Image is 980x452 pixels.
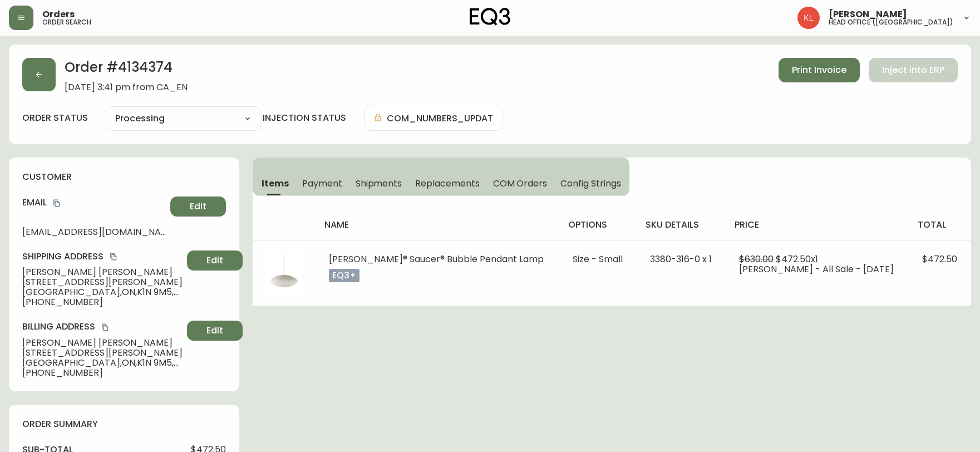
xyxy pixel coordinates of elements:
[22,368,183,378] span: [PHONE_NUMBER]
[100,322,111,333] button: copy
[739,263,894,276] span: [PERSON_NAME] - All Sale - [DATE]
[739,253,774,266] span: $630.00
[829,10,907,19] span: [PERSON_NAME]
[22,227,166,237] span: [EMAIL_ADDRESS][DOMAIN_NAME]
[262,178,289,189] span: Items
[22,267,183,277] span: [PERSON_NAME] [PERSON_NAME]
[42,10,75,19] span: Orders
[302,178,342,189] span: Payment
[42,19,91,26] h5: order search
[51,198,62,209] button: copy
[65,58,188,82] h2: Order # 4134374
[22,418,226,430] h4: order summary
[108,251,119,262] button: copy
[22,297,183,307] span: [PHONE_NUMBER]
[329,253,544,266] span: [PERSON_NAME]® Saucer® Bubble Pendant Lamp
[356,178,402,189] span: Shipments
[470,8,511,26] img: logo
[22,287,183,297] span: [GEOGRAPHIC_DATA] , ON , K1N 9M5 , CA
[329,269,360,282] p: eq3+
[918,219,962,231] h4: total
[324,219,550,231] h4: name
[22,250,183,263] h4: Shipping Address
[792,64,846,76] span: Print Invoice
[735,219,900,231] h4: price
[646,219,717,231] h4: sku details
[493,178,548,189] span: COM Orders
[922,253,957,266] span: $472.50
[22,112,88,124] label: order status
[206,254,223,267] span: Edit
[22,196,166,209] h4: Email
[170,196,226,217] button: Edit
[190,200,206,213] span: Edit
[568,219,628,231] h4: options
[263,112,346,124] h4: injection status
[22,348,183,358] span: [STREET_ADDRESS][PERSON_NAME]
[829,19,953,26] h5: head office ([GEOGRAPHIC_DATA])
[776,253,818,266] span: $472.50 x 1
[779,58,860,82] button: Print Invoice
[415,178,479,189] span: Replacements
[206,325,223,337] span: Edit
[187,321,243,341] button: Edit
[797,7,820,29] img: 2c0c8aa7421344cf0398c7f872b772b5
[266,254,302,290] img: b14c844c-e203-470d-a501-ea2cd6195a58.jpg
[187,250,243,271] button: Edit
[573,254,623,264] li: Size - Small
[560,178,620,189] span: Config Strings
[22,321,183,333] h4: Billing Address
[22,171,226,183] h4: customer
[22,338,183,348] span: [PERSON_NAME] [PERSON_NAME]
[650,253,712,266] span: 3380-316-0 x 1
[22,358,183,368] span: [GEOGRAPHIC_DATA] , ON , K1N 9M5 , CA
[22,277,183,287] span: [STREET_ADDRESS][PERSON_NAME]
[65,82,188,92] span: [DATE] 3:41 pm from CA_EN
